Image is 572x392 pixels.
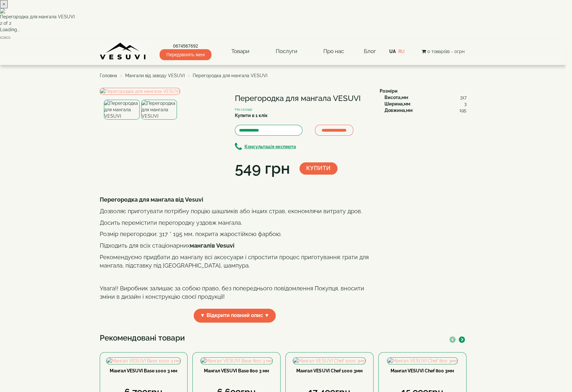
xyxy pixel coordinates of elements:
[235,107,252,112] small: На складі
[389,49,396,54] a: UA
[244,144,296,149] b: Консультація експерта
[100,284,370,301] p: Увага!! Виробник залишає за собою право, без попереднього повідомлення Покупця, вносити зміни в д...
[100,219,370,227] p: Досить перемістити перегородку уздовж мангала.
[235,94,370,103] h1: Перегородка для мангала VESUVI
[398,49,405,54] a: RU
[100,73,117,78] a: Головна
[160,43,211,49] a: 0674567692
[100,207,370,215] p: Дозволяє приготувати потрібну порцію шашликів або інших страв, економлячи витрату дров.
[225,44,256,59] a: Товари
[193,73,267,78] span: Перегородка для мангала VESUVI
[125,73,185,78] a: Мангали від заводу VESUVI
[235,158,290,179] div: 549 грн
[100,242,370,250] p: Підходить для всіх стаціонарних
[100,334,466,342] h3: Рекомендовані товари
[293,358,365,364] img: Мангал VESUVI Chef 1000 3мм
[141,100,177,120] img: Перегородка для мангала VESUVI
[384,101,466,107] div: :
[459,107,466,114] span: 195
[296,368,362,373] a: Мангал VESUVI Chef 1000 3мм
[5,37,10,39] button: Next (Right arrow key)
[100,253,370,269] p: Рекомендуємо придбати до мангалу всі аксесуари і спростити процес приготування: грати для мангала...
[391,368,454,373] a: Мангал VESUVI Chef 800 3мм
[384,108,412,113] b: Довжина,мм
[190,242,235,249] b: мангалів Vesuvi
[201,358,272,364] img: Мангал VESUVI Base 800 3 мм
[364,48,376,54] a: Блог
[100,196,203,203] b: Перегородка для мангала від Vesuvi
[427,49,464,54] span: 0 товар(ів) - 0грн
[317,44,350,59] a: Про нас
[384,94,466,101] div: :
[420,48,466,55] button: 0 товар(ів) - 0грн
[269,44,303,59] a: Послуги
[464,101,466,107] span: 3
[384,95,408,100] b: Висота,мм
[300,162,337,175] button: Купити
[384,107,466,114] div: :
[204,368,269,373] a: Мангал VESUVI Base 800 3 мм
[100,42,146,60] img: Завод VESUVI
[384,101,410,106] b: Ширина,мм
[460,94,466,101] span: 317
[104,100,140,120] img: Перегородка для мангала VESUVI
[110,368,177,373] a: Мангал VESUVI Base 1000 3 мм
[194,309,276,323] span: ▼ Відкрити повний опис ▼
[387,358,457,364] img: Мангал VESUVI Chef 800 3мм
[106,358,180,364] img: Мангал VESUVI Base 1000 3 мм
[160,49,211,60] span: Передзвоніть мені
[380,88,398,94] b: Розміри
[100,88,180,95] img: Перегородка для мангала VESUVI
[235,112,268,119] label: Купити в 1 клік
[100,230,370,238] p: Розмір перегородки: 317 * 195 мм, покрита жаростійкою фарбою.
